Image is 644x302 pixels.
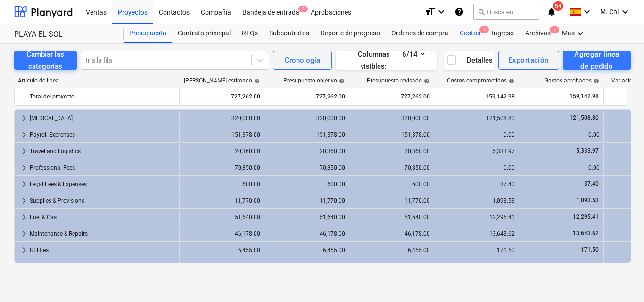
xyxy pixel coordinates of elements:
[353,181,430,188] div: 600.00
[520,24,556,43] div: Archivos
[473,4,539,20] button: Busca en
[183,247,260,253] div: 6,455.00
[285,54,320,66] div: Cronología
[18,228,30,239] span: keyboard_arrow_right
[353,148,430,155] div: 20,360.00
[268,230,345,237] div: 46,178.00
[315,24,386,43] a: Reporte de progreso
[454,24,486,43] a: Costos3
[268,247,345,253] div: 6,455.00
[575,197,600,204] span: 1,093.53
[550,26,559,33] span: 7
[30,226,175,241] div: Maintenance & Repairs
[30,210,175,225] div: Fuel & Gas
[273,51,332,70] button: Cronología
[30,127,175,142] div: Payroll Exprenses
[353,230,430,237] div: 46,178.00
[444,51,495,70] button: Detalles
[30,193,175,208] div: Supplies & Provisions
[268,164,345,171] div: 70,850.00
[438,131,515,138] div: 0.00
[386,24,454,43] div: Ordenes de compra
[337,78,345,84] span: help
[18,195,30,206] span: keyboard_arrow_right
[268,214,345,220] div: 51,640.00
[268,181,345,188] div: 600.00
[18,113,30,124] span: keyboard_arrow_right
[438,230,515,237] div: 13,643.62
[575,147,600,154] span: 5,333.97
[597,257,644,302] iframe: Chat Widget
[580,246,600,253] span: 171.50
[183,89,260,104] div: 727,262.00
[454,6,464,17] i: Base de conocimientos
[18,261,30,272] span: keyboard_arrow_right
[183,148,260,155] div: 20,360.00
[14,51,77,70] button: Cambiar las categorías
[347,48,425,73] div: Columnas visibles : 6/14
[183,197,260,204] div: 11,770.00
[283,77,345,84] div: Presupuesto objetivo
[447,77,514,84] div: Costos comprometidos
[438,115,515,122] div: 121,508.80
[446,54,493,66] div: Detalles
[30,160,175,175] div: Professional Fees
[422,78,429,84] span: help
[438,214,515,220] div: 12,295.41
[30,144,175,159] div: Travel and Logistics
[581,6,593,17] i: keyboard_arrow_down
[18,162,30,173] span: keyboard_arrow_right
[563,51,631,70] button: Agregar línea de pedido
[597,257,644,302] div: Widget de chat
[454,24,486,43] div: Costos
[367,77,429,84] div: Presupuesto revisado
[264,24,315,43] a: Subcontratos
[30,243,175,258] div: Utilities
[268,115,345,122] div: 320,000.00
[18,245,30,256] span: keyboard_arrow_right
[520,24,556,43] a: Archivos7
[30,111,175,126] div: [MEDICAL_DATA]
[18,212,30,223] span: keyboard_arrow_right
[498,51,559,70] button: Exportación
[569,92,600,100] span: 159,142.98
[183,115,260,122] div: 320,000.00
[478,8,485,16] span: search
[268,197,345,204] div: 11,770.00
[573,48,620,73] div: Agregar línea de pedido
[252,78,260,84] span: help
[438,148,515,155] div: 5,333.97
[547,6,556,17] i: notifications
[353,115,430,122] div: 320,000.00
[436,6,447,17] i: keyboard_arrow_down
[353,164,430,171] div: 70,850.00
[353,131,430,138] div: 151,378.00
[353,214,430,220] div: 51,640.00
[479,26,489,33] span: 3
[438,181,515,188] div: 37.40
[268,131,345,138] div: 151,378.00
[556,24,592,43] div: Más
[18,179,30,190] span: keyboard_arrow_right
[298,6,308,12] span: 2
[575,28,586,39] i: keyboard_arrow_down
[18,129,30,140] span: keyboard_arrow_right
[183,214,260,220] div: 51,640.00
[172,24,236,43] a: Contrato principal
[30,177,175,192] div: Legal Fees & Expenses
[600,8,619,16] span: M. Chi
[424,6,436,17] i: format_size
[236,24,264,43] a: RFQs
[353,197,430,204] div: 11,770.00
[523,164,600,171] div: 0.00
[353,247,430,253] div: 6,455.00
[184,77,260,84] div: [PERSON_NAME] estimado
[183,230,260,237] div: 46,178.00
[438,164,515,171] div: 0.00
[486,24,520,43] a: Ingreso
[569,114,600,121] span: 121,508.80
[572,213,600,220] span: 12,295.41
